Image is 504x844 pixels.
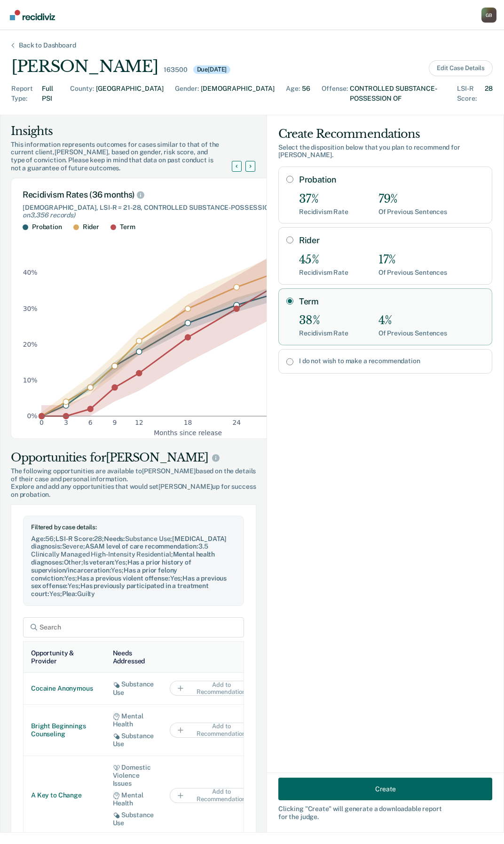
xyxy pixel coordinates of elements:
span: ASAM level of care recommendation : [85,542,198,550]
div: CONTROLLED SUBSTANCE-POSSESSION OF [350,84,446,104]
g: x-axis label [154,429,222,437]
div: Mental Health [113,712,155,728]
div: Bright Beginnings Counseling [31,722,98,738]
div: A Key to Change [31,791,98,799]
button: Edit Case Details [429,60,493,76]
div: 79% [378,192,447,206]
span: Mental health diagnoses : [31,550,215,566]
div: Report Type : [11,84,40,104]
text: Months since release [154,429,222,437]
div: LSI-R Score : [457,84,483,104]
div: 28 [485,84,493,104]
g: y-axis tick label [23,269,38,420]
button: Profile dropdown button [481,8,496,23]
label: Probation [299,175,484,185]
div: Due [DATE] [193,65,231,74]
div: Of Previous Sentences [378,208,447,216]
span: The following opportunities are available to [PERSON_NAME] based on the details of their case and... [11,467,256,483]
div: Select the disposition below that you plan to recommend for [PERSON_NAME] . [278,143,492,159]
div: 56 [302,84,310,104]
div: 45% [299,253,348,267]
div: 38% [299,314,348,327]
div: 163500 [164,66,187,74]
div: Back to Dashboard [8,41,87,49]
div: Gender : [175,84,199,104]
text: 12 [135,419,143,426]
span: (Based on 3,356 records ) [23,204,333,219]
div: Opportunity & Provider [31,649,98,665]
text: 9 [113,419,117,426]
div: Of Previous Sentences [378,329,447,337]
div: G B [481,8,496,23]
div: Substance Use [113,680,155,696]
div: Clicking " Create " will generate a downloadable report for the judge. [278,805,492,821]
button: Add to Recommendation [170,788,264,803]
span: LSI-R Score : [55,535,94,542]
div: Of Previous Sentences [378,269,447,277]
div: Opportunities for [PERSON_NAME] [11,450,256,465]
div: [GEOGRAPHIC_DATA] [96,84,164,104]
text: 6 [88,419,93,426]
div: Insights [11,124,243,139]
div: Term [120,223,135,231]
text: 10% [23,376,38,384]
span: Has a prior history of supervision/incarceration : [31,558,191,574]
text: 0 [39,419,44,426]
div: Mental Health [113,791,155,807]
text: 18 [184,419,192,426]
button: Add to Recommendation [170,681,264,696]
g: dot [39,252,337,419]
div: Substance Use [113,732,155,748]
text: 20% [23,341,38,348]
div: Full PSI [42,84,59,104]
g: x-axis tick label [39,419,338,426]
div: [PERSON_NAME] [11,57,158,76]
div: 56 ; 28 ; Substance Use ; Severe ; 3.5 Clinically Managed High-Intensity Residential ; Other ; Ye... [31,535,236,598]
div: 4% [378,314,447,327]
div: Domestic Violence Issues [113,764,155,788]
span: Needs : [104,535,125,542]
span: Age : [31,535,45,542]
label: Term [299,296,484,307]
div: [DEMOGRAPHIC_DATA] [201,84,275,104]
span: Has previously participated in a treatment court : [31,582,209,597]
label: I do not wish to make a recommendation [299,357,484,365]
div: 37% [299,192,348,206]
div: Filtered by case details: [31,524,236,531]
div: Age : [286,84,300,104]
div: This information represents outcomes for cases similar to that of the current client, [PERSON_NAM... [11,141,243,172]
button: Create [278,778,492,800]
text: 24 [232,419,241,426]
button: Add to Recommendation [170,723,264,738]
div: Recidivism Rate [299,269,348,277]
div: Probation [32,223,62,231]
div: Recidivism Rate [299,208,348,216]
div: Offense : [322,84,348,104]
div: Create Recommendations [278,127,492,142]
text: 30% [23,305,38,312]
g: area [41,240,334,416]
div: Needs Addressed [113,649,155,665]
span: Has a previous sex offense : [31,574,227,590]
div: Cocaine Anonymous [31,685,98,693]
input: Search [23,617,244,637]
div: Recidivism Rates (36 months) [23,190,354,200]
label: Rider [299,235,484,246]
text: 0% [27,412,38,420]
span: Has a prior felony conviction : [31,566,177,582]
text: 40% [23,269,38,277]
div: Rider [83,223,99,231]
div: [DEMOGRAPHIC_DATA], LSI-R = 21-28, CONTROLLED SUBSTANCE-POSSESSION OF offenses [23,204,354,220]
div: County : [70,84,94,104]
span: Plea : [62,590,77,597]
span: Explore and add any opportunities that would set [PERSON_NAME] up for success on probation. [11,483,256,499]
img: Recidiviz [10,10,55,20]
div: Substance Use [113,811,155,827]
div: 17% [378,253,447,267]
text: 3 [64,419,68,426]
div: Recidivism Rate [299,329,348,337]
span: Is veteran : [83,558,115,566]
span: Has a previous violent offense : [77,574,170,582]
span: [MEDICAL_DATA] diagnosis : [31,535,227,550]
